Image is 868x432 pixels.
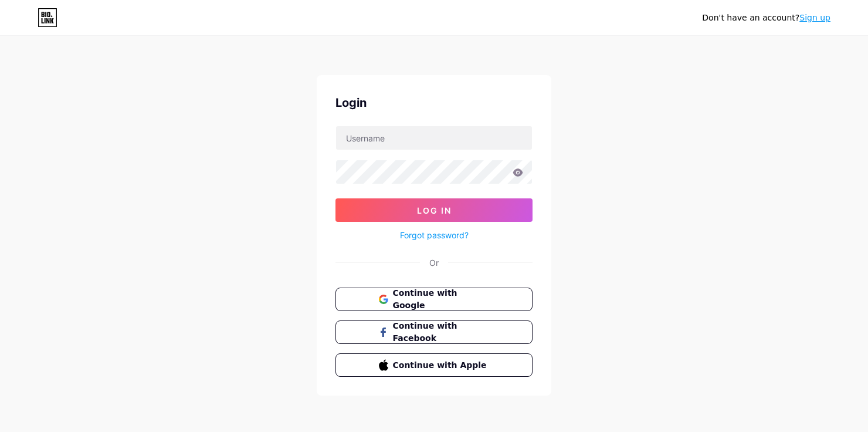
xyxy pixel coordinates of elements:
[393,287,490,312] span: Continue with Google
[400,229,469,241] a: Forgot password?
[335,94,533,112] div: Login
[702,12,830,24] div: Don't have an account?
[393,359,490,372] span: Continue with Apple
[429,256,439,269] div: Or
[417,205,452,215] span: Log In
[335,320,533,344] button: Continue with Facebook
[335,198,533,222] button: Log In
[336,126,532,150] input: Username
[335,353,533,377] button: Continue with Apple
[335,288,533,311] button: Continue with Google
[799,13,830,22] a: Sign up
[393,320,490,345] span: Continue with Facebook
